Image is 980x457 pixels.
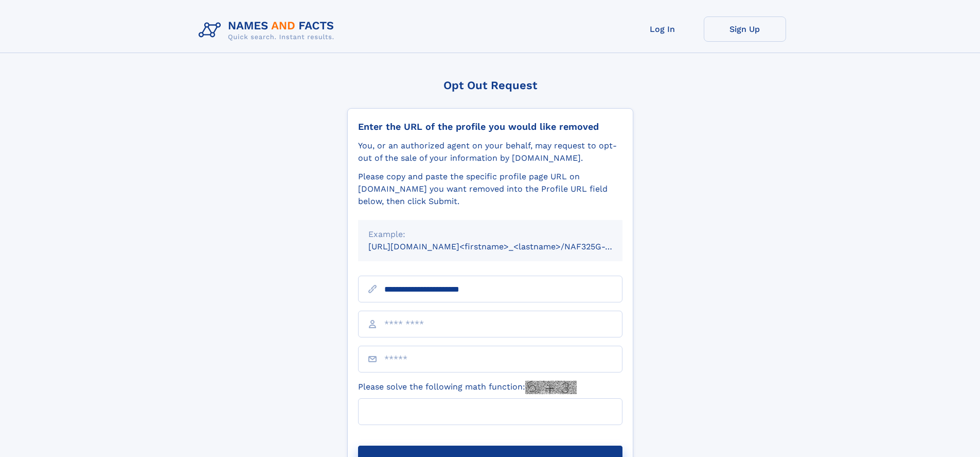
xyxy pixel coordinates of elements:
div: Example: [368,228,612,241]
div: Please copy and paste the specific profile page URL on [DOMAIN_NAME] you want removed into the Pr... [358,171,622,208]
div: Opt Out Request [347,79,633,92]
small: [URL][DOMAIN_NAME]<firstname>_<lastname>/NAF325G-xxxxxxxx [368,242,642,251]
img: Logo Names and Facts [194,16,343,44]
a: Sign Up [704,16,786,42]
a: Log In [621,16,704,42]
div: You, or an authorized agent on your behalf, may request to opt-out of the sale of your informatio... [358,140,622,164]
label: Please solve the following math function: [358,381,577,394]
div: Enter the URL of the profile you would like removed [358,121,622,132]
